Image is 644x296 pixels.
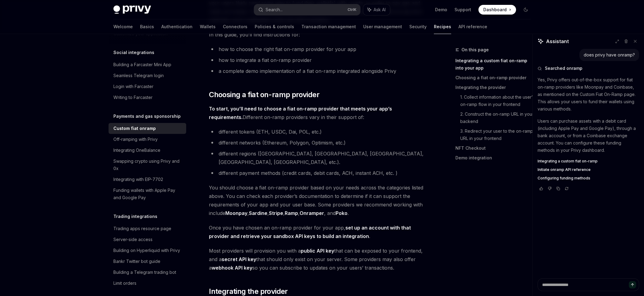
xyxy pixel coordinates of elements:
a: Welcome [113,19,133,34]
a: Sardine [249,210,267,216]
p: Yes, Privy offers out-of-the-box support for fiat on-ramp providers like Moonpay and Coinbase, as... [538,76,639,113]
div: Server-side access [113,236,153,243]
a: Transaction management [301,19,356,34]
a: API reference [458,19,487,34]
a: Configuring funding methods [538,176,639,181]
a: Building on Hyperliquid with Privy [109,245,186,256]
div: Funding wallets with Apple Pay and Google Pay [113,187,183,201]
div: Trading apps resource page [113,225,171,232]
a: Basics [140,19,154,34]
a: Swapping crypto using Privy and 0x [109,156,186,174]
a: Choosing a fiat on-ramp provider [455,73,535,83]
strong: public API key [301,248,334,254]
span: In this guide, you’ll find instructions for: [209,30,428,39]
a: Dashboard [478,5,516,15]
a: Authentication [161,19,193,34]
a: Trading apps resource page [109,223,186,234]
a: Recipes [434,19,451,34]
a: Custom fiat onramp [109,123,186,134]
a: Integrating the provider [455,83,535,92]
span: Assistant [546,38,569,45]
span: Choosing a fiat on-ramp provider [209,90,319,100]
span: Initiate onramp API reference [538,167,591,172]
div: Search... [266,6,283,13]
span: Once you have chosen an on-ramp provider for your app, . [209,223,428,240]
li: different payment methods (credit cards, debit cards, ACH, instant ACH, etc. ) [209,169,428,177]
button: Ask AI [363,4,390,15]
a: Limit orders [109,278,186,289]
a: Funding wallets with Apple Pay and Google Pay [109,185,186,203]
strong: secret API key [222,256,256,262]
div: Integrating with EIP-7702 [113,176,163,183]
div: does privy have onramp? [584,52,635,58]
div: Swapping crypto using Privy and 0x [113,158,183,172]
a: Wallets [200,19,216,34]
a: Integrating OneBalance [109,145,186,156]
a: Building a Farcaster Mini App [109,59,186,70]
a: NFT Checkout [455,143,535,153]
a: Ramp [285,210,298,216]
a: 1. Collect information about the user’s on-ramp flow in your frontend [460,92,535,109]
a: Writing to Farcaster [109,92,186,103]
li: different tokens (ETH, USDC, Dai, POL, etc.) [209,128,428,136]
img: dark logo [113,5,151,14]
span: Ctrl K [347,7,357,12]
div: Building on Hyperliquid with Privy [113,247,180,254]
p: Users can purchase assets with a debit card (including Apple Pay and Google Pay), through a bank ... [538,117,639,154]
h5: Trading integrations [113,213,157,220]
span: Different on-ramp providers vary in their support of: [209,104,428,121]
a: Demo [435,7,447,13]
a: Stripe [269,210,283,216]
a: Moonpay [225,210,247,216]
button: Send message [629,281,636,288]
li: different regions ([GEOGRAPHIC_DATA], [GEOGRAPHIC_DATA], [GEOGRAPHIC_DATA], [GEOGRAPHIC_DATA], [G... [209,149,428,166]
div: Custom fiat onramp [113,125,156,132]
li: different networks (Ethereum, Polygon, Optimism, etc.) [209,138,428,147]
div: Login with Farcaster [113,83,153,90]
li: a complete demo implementation of a fiat on-ramp integrated alongside Privy [209,67,428,75]
div: Bankr Twitter bot guide [113,258,160,265]
a: Login with Farcaster [109,81,186,92]
a: Seamless Telegram login [109,70,186,81]
a: Server-side access [109,234,186,245]
li: how to integrate a fiat on-ramp provider [209,56,428,64]
span: On this page [461,46,489,53]
a: 2. Construct the on-ramp URL in your backend [460,109,535,126]
h5: Payments and gas sponsorship [113,113,181,120]
div: Integrating OneBalance [113,147,160,154]
div: Building a Telegram trading bot [113,269,176,276]
strong: To start, you’ll need to choose a fiat on-ramp provider that meets your app’s requirements. [209,106,392,120]
a: Integrating a custom fiat on-ramp [538,159,639,164]
a: Support [454,7,471,13]
strong: webhook API key [212,265,252,271]
a: Demo integration [455,153,535,163]
span: You should choose a fiat on-ramp provider based on your needs across the categories listed above.... [209,183,428,217]
span: Most providers will provision you with a that can be exposed to your frontend, and a that should ... [209,247,428,272]
li: how to choose the right fiat on-ramp provider for your app [209,45,428,53]
a: Onramper [300,210,324,216]
a: Building a Telegram trading bot [109,267,186,278]
span: Integrating a custom fiat on-ramp [538,159,598,164]
a: 3. Redirect your user to the on-ramp URL in your frontend [460,126,535,143]
a: Integrating a custom fiat on-ramp into your app [455,56,535,73]
a: Security [409,19,427,34]
span: Ask AI [374,7,386,13]
button: Searched onramp [538,65,639,71]
div: Building a Farcaster Mini App [113,61,171,68]
div: Limit orders [113,280,136,287]
div: Writing to Farcaster [113,94,153,101]
button: Search...CtrlK [254,4,360,15]
span: Searched onramp [545,65,582,71]
a: Poko [336,210,347,216]
span: Dashboard [483,7,507,13]
div: Off-ramping with Privy [113,136,158,143]
span: Configuring funding methods [538,176,590,181]
button: Toggle dark mode [521,5,531,15]
a: Initiate onramp API reference [538,167,639,172]
a: Off-ramping with Privy [109,134,186,145]
a: User management [363,19,402,34]
a: Bankr Twitter bot guide [109,256,186,267]
a: Integrating with EIP-7702 [109,174,186,185]
h5: Social integrations [113,49,154,56]
div: Seamless Telegram login [113,72,164,79]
